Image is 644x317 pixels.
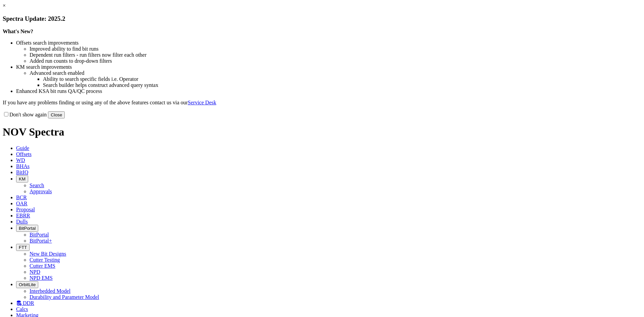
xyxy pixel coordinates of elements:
a: New Bit Designs [30,251,66,257]
a: Service Desk [188,100,216,105]
span: Dulls [16,219,28,224]
h3: Spectra Update: 2025.2 [3,15,641,22]
label: Don't show again [3,112,47,117]
a: BitPortal+ [30,238,52,244]
span: WD [16,157,25,163]
h1: NOV Spectra [3,126,641,138]
a: BitPortal [30,232,49,237]
span: BCR [16,195,27,200]
li: Dependent run filters - run filters now filter each other [30,52,641,58]
li: KM search improvements [16,64,641,70]
span: FTT [19,245,27,250]
span: Proposal [16,207,35,212]
a: × [3,3,6,8]
span: KM [19,176,25,181]
strong: What's New? [3,29,33,34]
li: Advanced search enabled [30,70,641,76]
a: Cutter Testing [30,257,60,263]
span: BHAs [16,163,30,169]
a: NPD EMS [30,275,53,281]
p: If you have any problems finding or using any of the above features contact us via our [3,100,641,106]
span: OrbitLite [19,282,36,287]
span: Calcs [16,306,28,312]
a: Interbedded Model [30,288,70,294]
span: BitIQ [16,169,28,175]
span: OAR [16,201,28,206]
li: Added run counts to drop-down filters [30,58,641,64]
a: Durability and Parameter Model [30,294,99,300]
li: Enhanced KSA bit runs QA/QC process [16,88,641,94]
li: Ability to search specific fields i.e. Operator [43,76,641,82]
input: Don't show again [4,112,8,116]
span: Offsets [16,151,32,157]
a: NPD [30,269,40,275]
button: Close [48,111,65,118]
span: EBRR [16,213,30,218]
a: Cutter EMS [30,263,55,269]
a: Approvals [30,189,52,194]
a: Search [30,182,44,188]
li: Search builder helps construct advanced query syntax [43,82,641,88]
span: BitPortal [19,226,36,231]
li: Improved ability to find bit runs [30,46,641,52]
span: Guide [16,145,29,151]
span: DDR [23,300,34,306]
li: Offsets search improvements [16,40,641,46]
